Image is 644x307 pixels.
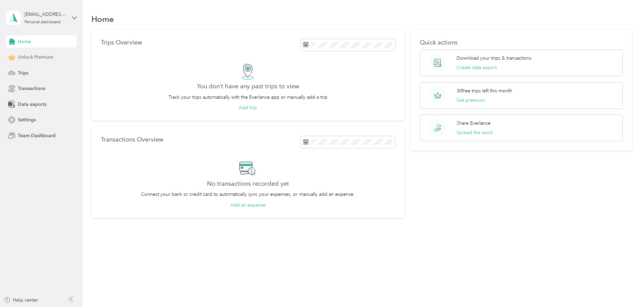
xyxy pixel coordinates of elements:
span: Data exports [18,101,47,108]
button: Add trip [239,104,257,111]
p: Trips Overview [101,39,142,46]
p: Connect your bank or credit card to automatically sync your expenses, or manually add an expense. [141,191,355,198]
button: Create data export [457,64,497,71]
span: Trips [18,69,28,76]
h2: No transactions recorded yet [207,180,289,187]
div: [EMAIL_ADDRESS][DOMAIN_NAME] [25,11,67,18]
span: Settings [18,116,36,123]
button: Get premium [457,97,485,104]
h1: Home [91,16,114,23]
div: Personal dashboard [25,20,61,24]
button: Add an expense [230,202,266,209]
iframe: Everlance-gr Chat Button Frame [606,269,644,307]
button: Help center [4,297,38,304]
p: Quick actions [420,39,623,46]
p: Share Everlance [457,120,491,127]
span: Transactions [18,85,45,92]
p: Download your trips & transactions [457,55,531,62]
span: Unlock Premium [18,54,53,61]
p: 30 free trips left this month [457,87,512,94]
span: Home [18,38,31,45]
h2: You don’t have any past trips to view [197,83,299,90]
p: Track your trips automatically with the Everlance app or manually add a trip [169,94,327,101]
button: Spread the word [457,129,493,136]
span: Team Dashboard [18,132,56,139]
p: Transactions Overview [101,136,163,143]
